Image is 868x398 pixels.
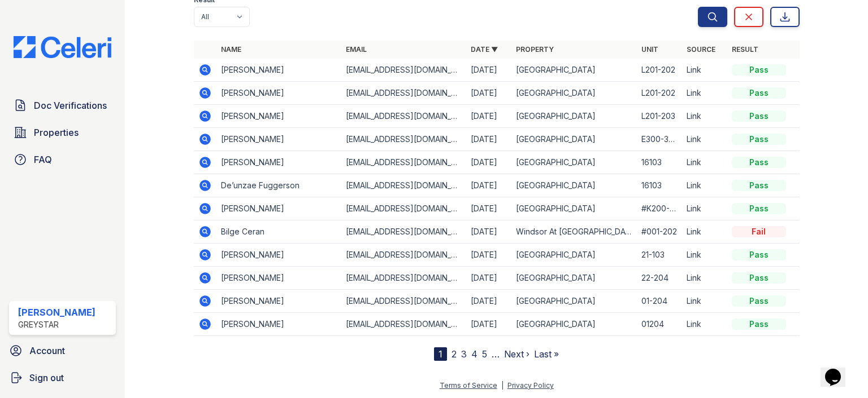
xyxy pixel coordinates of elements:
[466,197,511,220] td: [DATE]
[637,313,682,336] td: 01204
[341,313,466,336] td: [EMAIL_ADDRESS][DOMAIN_NAME]
[18,306,96,319] div: [PERSON_NAME]
[682,174,727,197] td: Link
[682,151,727,174] td: Link
[511,128,636,151] td: [GEOGRAPHIC_DATA]
[29,344,65,357] span: Account
[637,290,682,313] td: 01-204
[216,267,341,290] td: [PERSON_NAME]
[341,128,466,151] td: [EMAIL_ADDRESS][DOMAIN_NAME]
[216,313,341,336] td: [PERSON_NAME]
[732,319,786,330] div: Pass
[732,134,786,145] div: Pass
[732,226,786,237] div: Fail
[466,128,511,151] td: [DATE]
[216,82,341,105] td: [PERSON_NAME]
[466,244,511,267] td: [DATE]
[434,347,447,361] div: 1
[682,59,727,82] td: Link
[637,197,682,220] td: #K200-301
[466,82,511,105] td: [DATE]
[466,267,511,290] td: [DATE]
[216,128,341,151] td: [PERSON_NAME]
[511,267,636,290] td: [GEOGRAPHIC_DATA]
[216,151,341,174] td: [PERSON_NAME]
[732,203,786,214] div: Pass
[341,220,466,244] td: [EMAIL_ADDRESS][DOMAIN_NAME]
[440,381,497,390] a: Terms of Service
[466,313,511,336] td: [DATE]
[637,151,682,174] td: 16103
[9,121,116,144] a: Properties
[466,59,511,82] td: [DATE]
[504,348,530,360] a: Next ›
[482,348,487,360] a: 5
[687,45,715,54] a: Source
[471,45,498,54] a: Date ▼
[34,126,79,139] span: Properties
[216,220,341,244] td: Bilge Ceran
[511,59,636,82] td: [GEOGRAPHIC_DATA]
[452,348,457,360] a: 2
[341,290,466,313] td: [EMAIL_ADDRESS][DOMAIN_NAME]
[682,267,727,290] td: Link
[641,45,658,54] a: Unit
[682,197,727,220] td: Link
[341,267,466,290] td: [EMAIL_ADDRESS][DOMAIN_NAME]
[637,128,682,151] td: E300-303
[9,148,116,171] a: FAQ
[511,244,636,267] td: [GEOGRAPHIC_DATA]
[466,151,511,174] td: [DATE]
[732,87,786,99] div: Pass
[221,45,241,54] a: Name
[637,174,682,197] td: 16103
[511,82,636,105] td: [GEOGRAPHIC_DATA]
[5,36,120,58] img: CE_Logo_Blue-a8612792a0a2168367f1c8372b55b34899dd931a85d93a1a3d3e32e68fde9ad4.png
[732,64,786,76] div: Pass
[9,94,116,117] a: Doc Verifications
[516,45,554,54] a: Property
[466,105,511,128] td: [DATE]
[682,290,727,313] td: Link
[511,105,636,128] td: [GEOGRAPHIC_DATA]
[34,153,52,166] span: FAQ
[5,366,120,389] a: Sign out
[216,105,341,128] td: [PERSON_NAME]
[511,290,636,313] td: [GEOGRAPHIC_DATA]
[511,220,636,244] td: Windsor At [GEOGRAPHIC_DATA]
[507,381,554,390] a: Privacy Policy
[341,197,466,220] td: [EMAIL_ADDRESS][DOMAIN_NAME]
[682,105,727,128] td: Link
[732,180,786,191] div: Pass
[637,59,682,82] td: L201-202
[216,59,341,82] td: [PERSON_NAME]
[216,197,341,220] td: [PERSON_NAME]
[466,290,511,313] td: [DATE]
[637,105,682,128] td: L201-203
[511,151,636,174] td: [GEOGRAPHIC_DATA]
[511,174,636,197] td: [GEOGRAPHIC_DATA]
[471,348,478,360] a: 4
[216,174,341,197] td: De’unzae Fuggerson
[732,272,786,284] div: Pass
[501,381,504,390] div: |
[534,348,559,360] a: Last »
[732,249,786,260] div: Pass
[466,220,511,244] td: [DATE]
[682,313,727,336] td: Link
[461,348,467,360] a: 3
[732,295,786,307] div: Pass
[5,339,120,362] a: Account
[341,244,466,267] td: [EMAIL_ADDRESS][DOMAIN_NAME]
[682,82,727,105] td: Link
[732,110,786,122] div: Pass
[341,105,466,128] td: [EMAIL_ADDRESS][DOMAIN_NAME]
[732,157,786,168] div: Pass
[682,128,727,151] td: Link
[341,82,466,105] td: [EMAIL_ADDRESS][DOMAIN_NAME]
[821,353,857,387] iframe: chat widget
[216,290,341,313] td: [PERSON_NAME]
[29,371,64,384] span: Sign out
[346,45,367,54] a: Email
